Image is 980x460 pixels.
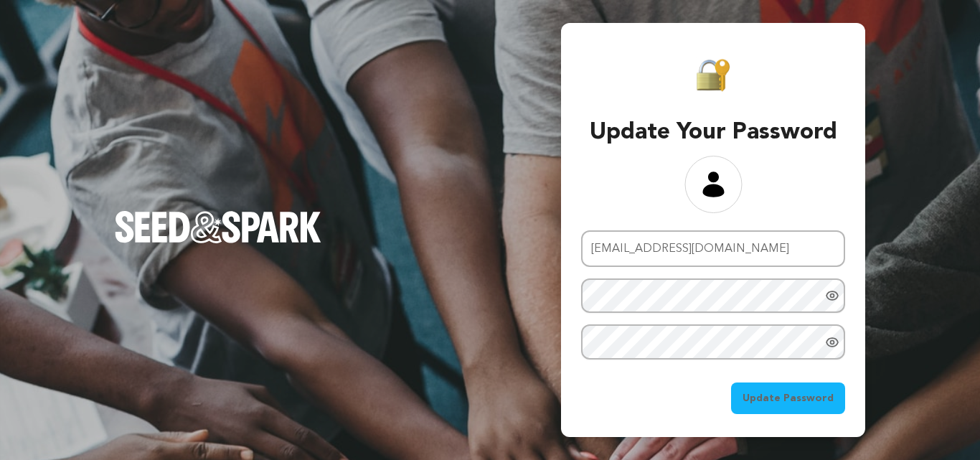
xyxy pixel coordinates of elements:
a: Show password as plain text. Warning: this will display your password on the screen. [825,335,839,349]
span: Update Password [743,391,834,405]
button: Update Password [731,382,845,414]
a: Show password as plain text. Warning: this will display your password on the screen. [825,288,839,303]
input: Email address [581,230,845,267]
img: Seed&Spark Logo [115,211,321,243]
img: Seed&Spark Padlock Icon [696,57,730,93]
a: Seed&Spark Homepage [115,188,321,271]
h3: Update Your Password [575,116,851,150]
